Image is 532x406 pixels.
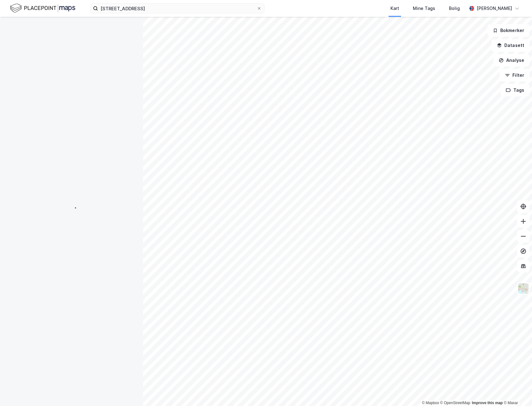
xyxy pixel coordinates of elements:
[422,401,439,405] a: Mapbox
[501,376,532,406] iframe: Chat Widget
[413,5,435,12] div: Mine Tags
[390,5,399,12] div: Kart
[10,3,75,14] img: logo.f888ab2527a4732fd821a326f86c7f29.svg
[517,283,529,294] img: Z
[98,4,257,13] input: Søk på adresse, matrikkel, gårdeiere, leietakere eller personer
[500,69,530,81] button: Filter
[493,54,530,67] button: Analyse
[501,84,530,96] button: Tags
[492,39,530,52] button: Datasett
[472,401,503,405] a: Improve this map
[488,24,530,37] button: Bokmerker
[449,5,460,12] div: Bolig
[440,401,470,405] a: OpenStreetMap
[67,203,77,213] img: spinner.a6d8c91a73a9ac5275cf975e30b51cfb.svg
[477,5,512,12] div: [PERSON_NAME]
